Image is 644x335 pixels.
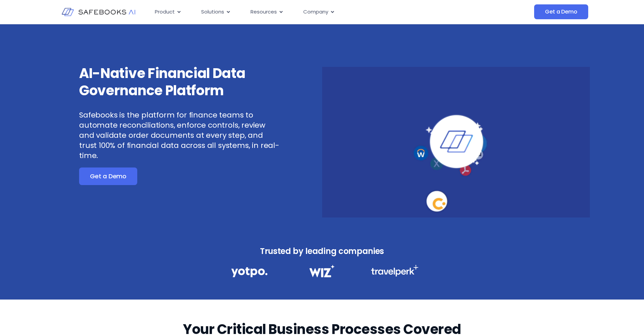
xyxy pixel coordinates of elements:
[149,5,467,19] div: Menu Toggle
[545,8,577,15] span: Get a Demo
[155,8,175,16] span: Product
[216,244,428,258] h3: Trusted by leading companies
[79,65,280,99] h3: AI-Native Financial Data Governance Platform
[371,265,419,277] img: Financial Data Governance 3
[79,110,280,161] p: Safebooks is the platform for finance teams to automate reconciliations, enforce controls, review...
[231,265,267,279] img: Financial Data Governance 1
[90,173,126,180] span: Get a Demo
[534,4,588,19] a: Get a Demo
[303,8,328,16] span: Company
[201,8,224,16] span: Solutions
[306,265,338,277] img: Financial Data Governance 2
[149,5,467,19] nav: Menu
[251,8,277,16] span: Resources
[79,167,137,185] a: Get a Demo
